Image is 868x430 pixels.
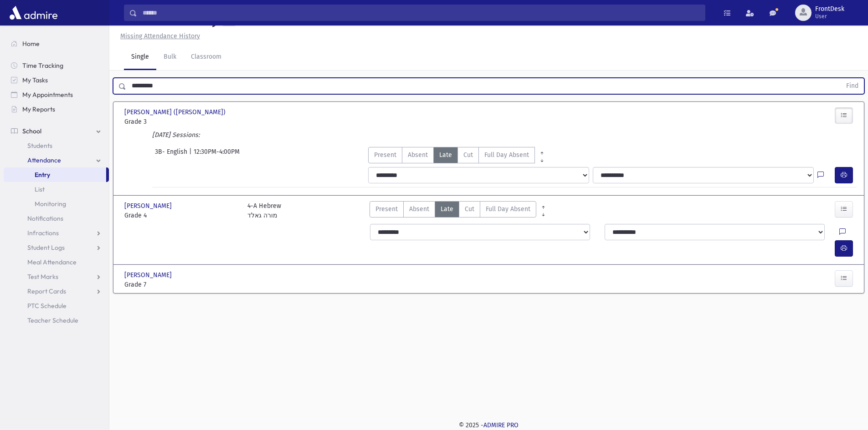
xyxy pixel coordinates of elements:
[4,226,109,240] a: Infractions
[35,200,66,208] span: Monitoring
[124,270,174,280] span: [PERSON_NAME]
[7,4,60,22] img: AdmirePro
[194,147,240,163] span: 12:30PM-4:00PM
[189,147,194,163] span: |
[815,5,844,13] span: FrontDesk
[4,284,109,298] a: Report Cards
[22,76,48,84] span: My Tasks
[4,211,109,226] a: Notifications
[117,32,200,40] a: Missing Attendance History
[124,420,853,430] div: © 2025 -
[486,204,530,214] span: Full Day Absent
[841,78,864,94] button: Find
[124,201,174,211] span: [PERSON_NAME]
[4,153,109,167] a: Attendance
[27,156,61,164] span: Attendance
[370,201,536,220] div: AttTypes
[4,197,109,211] a: Monitoring
[124,107,227,117] span: [PERSON_NAME] ([PERSON_NAME])
[124,280,238,289] span: Grade 7
[155,147,189,163] span: 3B- English
[4,58,109,73] a: Time Tracking
[409,204,429,214] span: Absent
[22,40,40,48] span: Home
[4,36,109,51] a: Home
[27,316,78,324] span: Teacher Schedule
[27,229,59,237] span: Infractions
[27,287,66,295] span: Report Cards
[27,214,63,223] span: Notifications
[463,150,473,160] span: Cut
[375,204,398,214] span: Present
[184,45,229,70] a: Classroom
[27,258,77,266] span: Meal Attendance
[4,240,109,255] a: Student Logs
[137,5,705,21] input: Search
[27,302,67,310] span: PTC Schedule
[124,211,238,220] span: Grade 4
[368,147,549,163] div: AttTypes
[535,154,549,162] a: All Later
[465,204,474,214] span: Cut
[27,243,65,252] span: Student Logs
[156,45,184,70] a: Bulk
[22,105,55,113] span: My Reports
[439,150,452,160] span: Late
[815,13,844,20] span: User
[124,45,156,70] a: Single
[374,150,396,160] span: Present
[27,142,52,150] span: Students
[4,124,109,138] a: School
[408,150,428,160] span: Absent
[22,91,73,99] span: My Appointments
[4,138,109,153] a: Students
[4,313,109,328] a: Teacher Schedule
[535,147,549,154] a: All Prior
[22,61,63,70] span: Time Tracking
[247,201,281,220] div: 4-A Hebrew מורה גאלד
[120,32,200,40] u: Missing Attendance History
[35,171,50,179] span: Entry
[4,298,109,313] a: PTC Schedule
[4,102,109,116] a: My Reports
[152,131,200,139] i: [DATE] Sessions:
[22,127,41,135] span: School
[4,167,106,182] a: Entry
[4,255,109,269] a: Meal Attendance
[124,117,238,126] span: Grade 3
[4,182,109,197] a: List
[35,185,45,193] span: List
[4,73,109,87] a: My Tasks
[484,150,529,160] span: Full Day Absent
[441,204,453,214] span: Late
[27,273,58,281] span: Test Marks
[4,87,109,102] a: My Appointments
[4,269,109,284] a: Test Marks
